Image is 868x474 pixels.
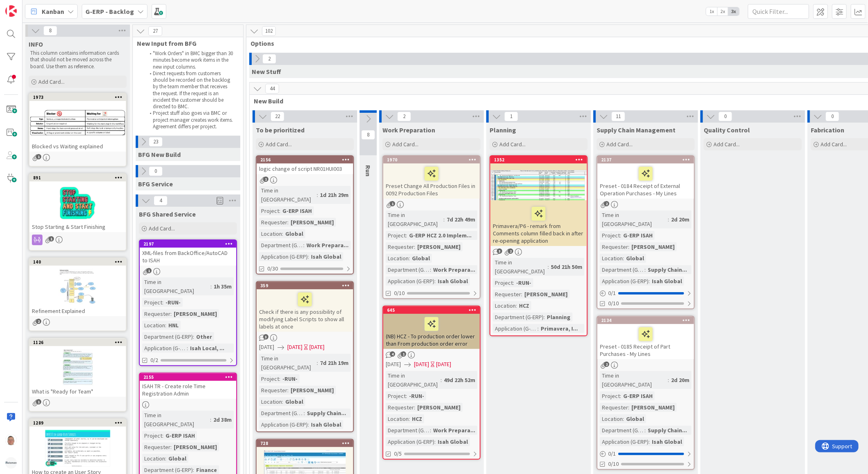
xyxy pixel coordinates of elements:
div: G-ERP HCZ 2.0 Implem... [407,231,474,240]
div: Location [142,454,165,463]
div: -RUN- [280,374,300,383]
span: Add Card... [392,141,418,148]
div: Application (G-ERP) [493,324,537,333]
span: : [279,374,280,383]
span: Run [364,165,372,177]
span: 0 / 1 [608,289,616,297]
div: 50d 21h 50m [549,262,584,271]
div: Department (G-ERP) [600,426,644,435]
span: : [165,454,166,463]
div: Location [142,321,165,330]
span: : [308,252,309,261]
div: 7d 21h 19m [318,358,351,367]
div: Application (G-ERP) [259,252,308,261]
span: 0/2 [150,356,158,364]
div: 2156 [260,157,353,163]
span: 22 [271,112,284,121]
div: 728 [257,440,353,447]
span: : [668,215,669,224]
span: [DATE] [386,360,401,369]
span: Fabrication [811,126,844,134]
div: Location [600,414,623,423]
div: Requester [386,403,414,412]
span: 2 [397,112,411,121]
span: : [170,443,172,452]
span: : [303,241,304,250]
div: Time in [GEOGRAPHIC_DATA] [493,258,548,276]
span: Add Card... [606,141,633,148]
div: Work Prepara... [431,426,477,435]
span: : [628,242,629,251]
img: Visit kanbanzone.com [5,5,17,17]
img: lD [5,434,17,446]
span: 2 [604,362,609,367]
span: : [434,277,436,286]
div: Time in [GEOGRAPHIC_DATA] [386,371,441,389]
span: 27 [148,26,162,36]
div: 1289 [33,420,126,426]
div: Time in [GEOGRAPHIC_DATA] [259,354,317,372]
span: : [406,391,407,400]
div: Time in [GEOGRAPHIC_DATA] [386,210,443,228]
div: [PERSON_NAME] [415,403,463,412]
span: Add Card... [499,141,526,148]
div: [DATE] [436,360,451,369]
div: Check if there is any possibility of modifying Label Scripts to show all labels at once [257,289,353,332]
div: 1970Preset Change All Production Files in 0092 Production Files [383,156,480,199]
div: Isah Global [436,277,470,286]
span: : [414,242,415,251]
span: : [628,403,629,412]
span: : [282,229,283,238]
div: [DATE] [309,343,324,351]
img: avatar [5,457,17,469]
div: 1352Primavera/P6 - remark from Comments column filled back in after re-opening application [490,156,587,246]
div: Location [386,254,409,263]
span: : [304,409,305,418]
div: Department (G-ERP) [386,265,430,274]
div: 1126What is "Ready for Team" [29,339,126,397]
div: Project [493,278,513,287]
span: Kanban [42,7,64,16]
div: 2156 [257,156,353,163]
span: : [644,426,646,435]
div: Location [259,229,282,238]
span: : [162,298,163,307]
span: To be prioritized [256,126,304,134]
div: Department (G-ERP) [600,265,644,274]
span: 2 [36,319,41,324]
span: 1 [146,268,152,273]
div: Time in [GEOGRAPHIC_DATA] [600,210,668,228]
div: 1289 [29,419,126,427]
input: Quick Filter... [748,4,809,19]
span: : [406,231,407,240]
div: Application (G-ERP) [386,437,434,446]
span: 3 [497,248,502,254]
div: Project [142,431,162,440]
div: Isah Global [436,437,470,446]
div: 2134 [597,317,694,324]
div: 891Stop Starting & Start Finishing [29,174,126,232]
div: 645 [383,306,480,314]
span: 3 [263,334,268,340]
span: : [430,265,431,274]
div: 1970 [387,157,480,163]
div: 2134 [601,317,694,323]
span: New Stuff [252,67,281,76]
div: Supply Chain... [646,265,689,274]
div: 1352 [490,156,587,163]
span: : [409,254,410,263]
div: G-ERP ISAH [163,431,197,440]
span: 0/10 [608,299,619,308]
div: [PERSON_NAME] [629,242,677,251]
span: : [623,254,624,263]
div: Supply Chain... [305,409,348,418]
div: -RUN- [514,278,533,287]
span: : [548,262,549,271]
div: Department (G-ERP) [493,313,544,322]
div: Global [624,414,646,423]
span: : [282,397,283,406]
div: XML-files from BackOffice/AutoCAD to ISAH [140,248,236,266]
span: : [187,344,188,353]
div: Global [283,397,305,406]
span: 0/10 [608,460,619,468]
